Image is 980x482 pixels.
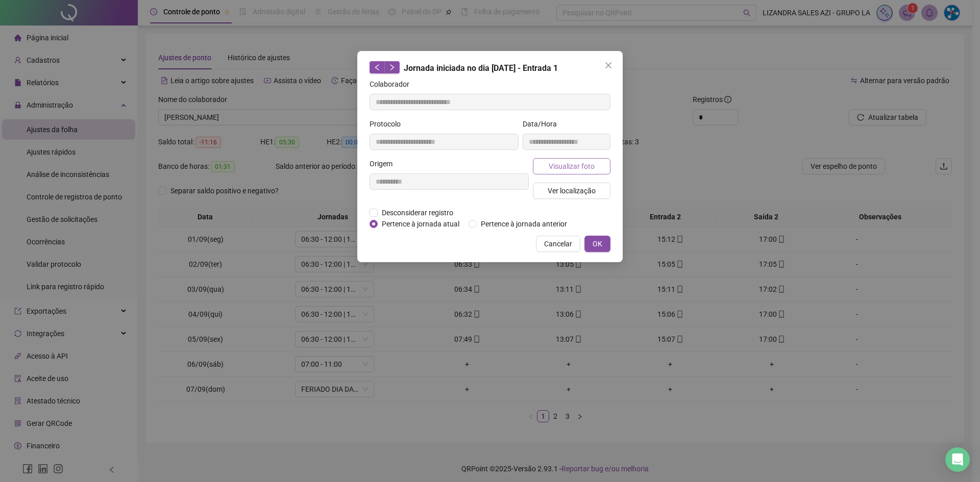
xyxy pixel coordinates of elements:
[370,79,416,90] label: Colaborador
[945,447,970,472] div: Open Intercom Messenger
[388,64,396,71] span: right
[549,161,595,172] span: Visualizar foto
[374,64,381,71] span: left
[544,238,572,249] span: Cancelar
[548,185,596,196] span: Ver localização
[384,61,400,73] button: right
[477,218,571,230] span: Pertence à jornada anterior
[536,236,580,252] button: Cancelar
[533,158,610,174] button: Visualizar foto
[593,238,602,249] span: OK
[378,207,457,218] span: Desconsiderar registro
[523,118,563,130] label: Data/Hora
[370,61,610,74] div: Jornada iniciada no dia [DATE] - Entrada 1
[584,236,610,252] button: OK
[370,61,385,73] button: left
[533,183,610,199] button: Ver localização
[604,61,612,69] span: close
[378,218,463,230] span: Pertence à jornada atual
[370,158,399,169] label: Origem
[600,57,617,73] button: Close
[370,118,407,130] label: Protocolo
